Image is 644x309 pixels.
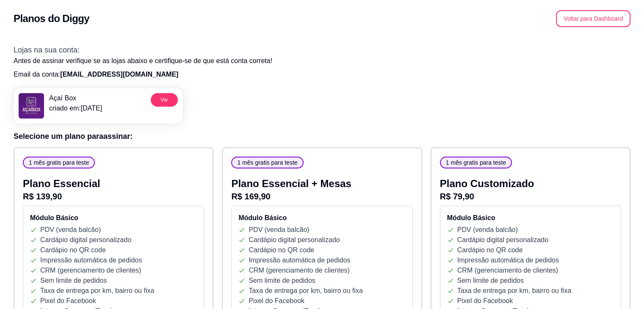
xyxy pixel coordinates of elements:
p: PDV (venda balcão) [40,225,101,235]
p: Pixel do Facebook [40,296,96,306]
p: Email da conta: [14,69,630,80]
p: CRM (gerenciamento de clientes) [249,265,349,276]
p: Impressão automática de pedidos [40,255,142,265]
span: [EMAIL_ADDRESS][DOMAIN_NAME] [60,71,178,78]
p: Plano Essencial + Mesas [231,177,412,190]
p: Açaí Box [49,93,102,103]
button: Voltar para Dashboard [556,10,630,27]
p: Impressão automática de pedidos [457,255,559,265]
p: R$ 169,90 [231,190,412,202]
p: Cardápio digital personalizado [40,235,131,245]
p: R$ 139,90 [23,190,204,202]
h4: Módulo Básico [30,213,197,223]
span: 1 mês gratis para teste [442,158,509,167]
p: Cardápio no QR code [40,245,106,255]
p: R$ 79,90 [440,190,621,202]
p: Plano Essencial [23,177,204,190]
p: Antes de assinar verifique se as lojas abaixo e certifique-se de que está conta correta! [14,56,630,66]
p: Taxa de entrega por km, bairro ou fixa [457,286,571,296]
p: PDV (venda balcão) [249,225,309,235]
a: menu logoAçaí Boxcriado em:[DATE]Ver [14,88,183,124]
p: Taxa de entrega por km, bairro ou fixa [249,286,362,296]
img: menu logo [19,93,44,119]
p: criado em: [DATE] [49,103,102,113]
p: CRM (gerenciamento de clientes) [40,265,141,276]
p: Cardápio digital personalizado [249,235,340,245]
button: Ver [151,93,178,107]
p: Sem limite de pedidos [249,276,315,286]
p: Cardápio no QR code [249,245,314,255]
p: Pixel do Facebook [457,296,513,306]
p: Pixel do Facebook [249,296,304,306]
h3: Lojas na sua conta: [14,44,630,56]
p: Taxa de entrega por km, bairro ou fixa [40,286,154,296]
p: Cardápio no QR code [457,245,523,255]
a: Voltar para Dashboard [556,15,630,22]
span: 1 mês gratis para teste [234,158,301,167]
h4: Módulo Básico [447,213,614,223]
span: 1 mês gratis para teste [25,158,92,167]
p: CRM (gerenciamento de clientes) [457,265,558,276]
p: Sem limite de pedidos [457,276,524,286]
h2: Planos do Diggy [14,12,89,25]
h4: Módulo Básico [238,213,405,223]
p: Plano Customizado [440,177,621,190]
p: Cardápio digital personalizado [457,235,548,245]
p: Sem limite de pedidos [40,276,107,286]
p: PDV (venda balcão) [457,225,518,235]
p: Impressão automática de pedidos [249,255,350,265]
h3: Selecione um plano para assinar : [14,130,630,142]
